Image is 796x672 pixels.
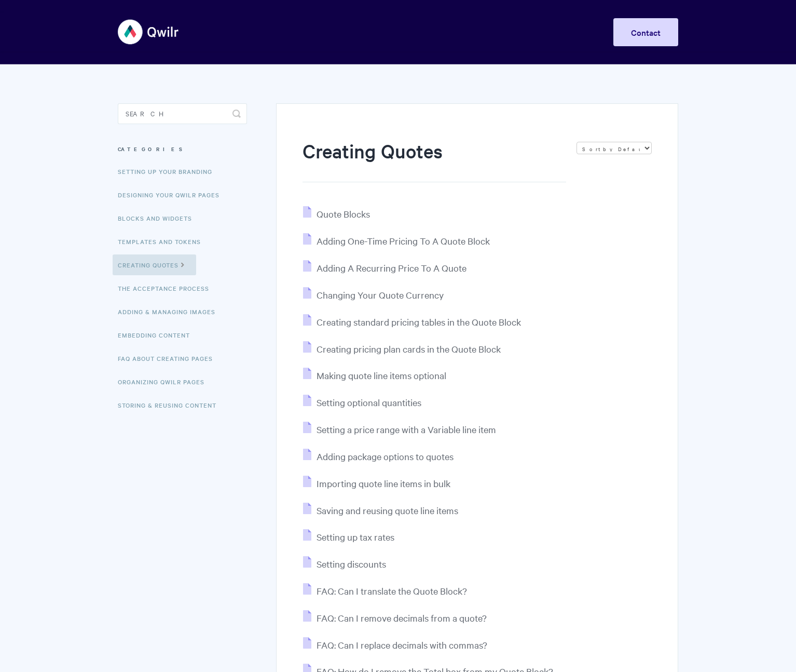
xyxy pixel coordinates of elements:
[317,235,490,247] span: Adding One-Time Pricing To A Quote Block
[303,316,521,328] a: Creating standard pricing tables in the Quote Block
[303,558,386,570] a: Setting discounts
[317,450,454,462] span: Adding package options to quotes
[118,325,198,345] a: Embedding Content
[317,369,446,381] span: Making quote line items optional
[303,450,454,462] a: Adding package options to quotes
[303,504,458,516] a: Saving and reusing quote line items
[118,103,247,124] input: Search
[118,301,223,322] a: Adding & Managing Images
[118,140,247,158] h3: Categories
[303,289,444,301] a: Changing Your Quote Currency
[303,235,490,247] a: Adding One-Time Pricing To A Quote Block
[317,504,458,516] span: Saving and reusing quote line items
[303,138,566,182] h1: Creating Quotes
[317,612,487,624] span: FAQ: Can I remove decimals from a quote?
[317,558,386,570] span: Setting discounts
[303,585,467,597] a: FAQ: Can I translate the Quote Block?
[303,396,421,408] a: Setting optional quantities
[118,184,227,205] a: Designing Your Qwilr Pages
[317,423,496,435] span: Setting a price range with a Variable line item
[303,612,487,624] a: FAQ: Can I remove decimals from a quote?
[303,639,487,651] a: FAQ: Can I replace decimals with commas?
[303,262,466,274] a: Adding A Recurring Price To A Quote
[317,396,421,408] span: Setting optional quantities
[118,12,180,51] img: Qwilr Help Center
[613,18,678,46] a: Contact
[577,142,652,154] select: Page reloads on selection
[317,289,444,301] span: Changing Your Quote Currency
[303,343,501,355] a: Creating pricing plan cards in the Quote Block
[118,348,221,369] a: FAQ About Creating Pages
[118,161,220,182] a: Setting up your Branding
[113,254,196,275] a: Creating Quotes
[303,423,496,435] a: Setting a price range with a Variable line item
[317,316,521,328] span: Creating standard pricing tables in the Quote Block
[118,278,217,299] a: The Acceptance Process
[118,208,200,229] a: Blocks and Widgets
[317,477,450,489] span: Importing quote line items in bulk
[118,371,212,392] a: Organizing Qwilr Pages
[303,477,450,489] a: Importing quote line items in bulk
[303,531,394,543] a: Setting up tax rates
[303,369,446,381] a: Making quote line items optional
[317,639,487,651] span: FAQ: Can I replace decimals with commas?
[317,585,467,597] span: FAQ: Can I translate the Quote Block?
[317,208,370,220] span: Quote Blocks
[118,395,224,415] a: Storing & Reusing Content
[317,531,394,543] span: Setting up tax rates
[118,231,209,252] a: Templates and Tokens
[317,262,466,274] span: Adding A Recurring Price To A Quote
[303,208,370,220] a: Quote Blocks
[317,343,501,355] span: Creating pricing plan cards in the Quote Block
